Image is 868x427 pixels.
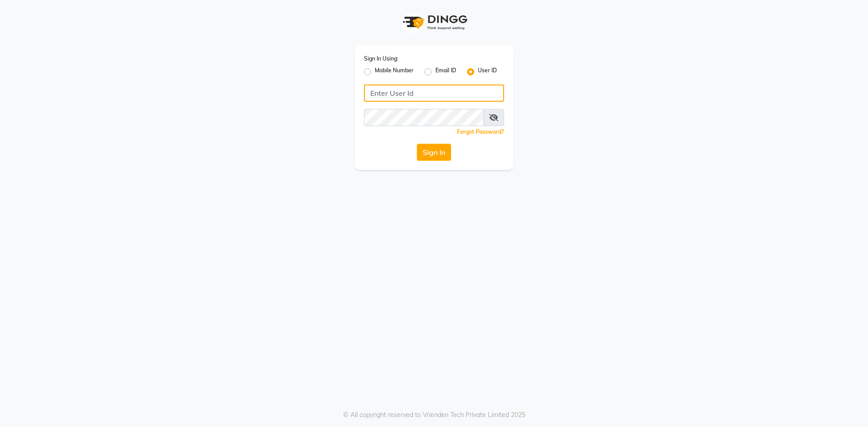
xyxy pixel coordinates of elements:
a: Forgot Password? [457,128,504,135]
img: logo1.svg [398,9,470,36]
label: User ID [478,66,497,77]
button: Sign In [417,144,451,161]
label: Mobile Number [375,66,414,77]
label: Sign In Using: [364,55,398,63]
label: Email ID [435,66,456,77]
input: Username [364,109,484,126]
input: Username [364,84,504,102]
